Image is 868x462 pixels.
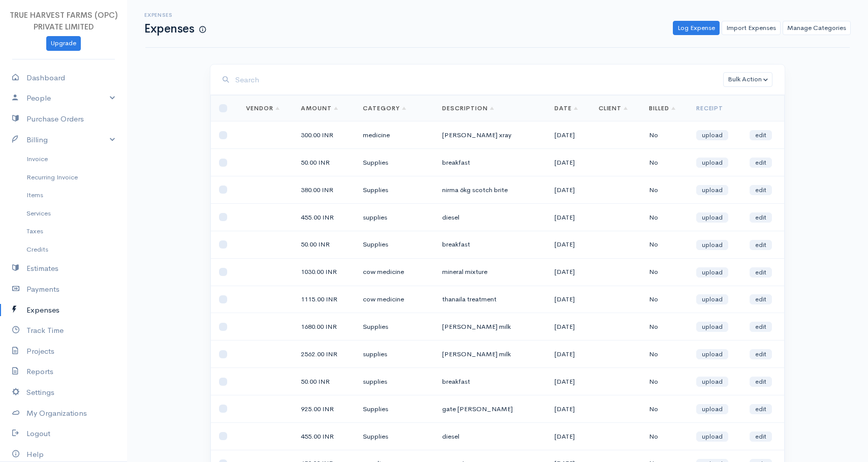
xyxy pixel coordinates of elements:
td: supplies [355,203,434,231]
a: upload [696,377,728,387]
td: medicine [355,121,434,149]
a: Import Expenses [722,21,781,36]
a: Amount [301,104,338,112]
td: [DATE] [546,395,590,423]
td: 1680.00 INR [293,313,355,341]
td: [PERSON_NAME] milk [434,313,546,341]
a: edit [750,349,772,359]
td: [DATE] [546,231,590,258]
td: No [641,422,688,450]
a: Description [442,104,494,112]
td: Supplies [355,231,434,258]
td: No [641,149,688,176]
td: breakfast [434,231,546,258]
td: No [641,341,688,368]
td: breakfast [434,149,546,176]
a: Vendor [246,104,280,112]
td: No [641,395,688,423]
td: breakfast [434,368,546,395]
td: Supplies [355,149,434,176]
td: Supplies [355,422,434,450]
a: edit [750,185,772,195]
a: Client [599,104,628,112]
td: [PERSON_NAME] milk [434,341,546,368]
a: edit [750,322,772,332]
td: supplies [355,341,434,368]
button: Bulk Action [723,72,772,87]
td: No [641,121,688,149]
td: No [641,286,688,313]
td: [DATE] [546,368,590,395]
a: Log Expense [673,21,720,36]
a: upload [696,158,728,168]
h6: Expenses [144,12,206,18]
td: diesel [434,203,546,231]
a: Category [363,104,406,112]
td: No [641,231,688,258]
td: Supplies [355,176,434,204]
input: Search [235,70,723,90]
a: upload [696,432,728,442]
td: 455.00 INR [293,203,355,231]
td: No [641,368,688,395]
a: upload [696,212,728,223]
a: edit [750,212,772,223]
span: TRUE HARVEST FARMS (OPC) PRIVATE LIMITED [10,10,118,32]
td: No [641,313,688,341]
a: edit [750,294,772,304]
td: gate [PERSON_NAME] [434,395,546,423]
h1: Expenses [144,22,206,35]
td: thanaila treatment [434,286,546,313]
a: upload [696,322,728,332]
td: [DATE] [546,258,590,286]
a: upload [696,130,728,140]
td: No [641,203,688,231]
a: edit [750,158,772,168]
td: 50.00 INR [293,368,355,395]
td: mineral mixture [434,258,546,286]
a: Date [554,104,578,112]
a: edit [750,404,772,414]
a: upload [696,240,728,250]
a: upload [696,404,728,414]
td: [DATE] [546,422,590,450]
a: edit [750,377,772,387]
td: 1115.00 INR [293,286,355,313]
a: edit [750,240,772,250]
td: 1030.00 INR [293,258,355,286]
td: supplies [355,368,434,395]
td: 50.00 INR [293,231,355,258]
td: [PERSON_NAME] xray [434,121,546,149]
a: upload [696,349,728,359]
td: 300.00 INR [293,121,355,149]
td: [DATE] [546,341,590,368]
td: [DATE] [546,203,590,231]
a: Manage Categories [783,21,851,36]
a: upload [696,267,728,278]
td: 2562.00 INR [293,341,355,368]
td: No [641,176,688,204]
td: nirma 6kg scotch brite [434,176,546,204]
td: cow medicine [355,258,434,286]
td: [DATE] [546,313,590,341]
a: upload [696,185,728,195]
a: upload [696,294,728,304]
a: edit [750,130,772,140]
a: Upgrade [46,36,81,51]
td: 380.00 INR [293,176,355,204]
th: Receipt [688,96,741,121]
td: [DATE] [546,121,590,149]
td: Supplies [355,395,434,423]
td: [DATE] [546,149,590,176]
td: [DATE] [546,286,590,313]
td: 925.00 INR [293,395,355,423]
td: diesel [434,422,546,450]
td: cow medicine [355,286,434,313]
td: Supplies [355,313,434,341]
a: edit [750,432,772,442]
span: How to log your Expenses? [199,25,206,34]
a: Billed [649,104,675,112]
td: 455.00 INR [293,422,355,450]
td: 50.00 INR [293,149,355,176]
a: edit [750,267,772,278]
